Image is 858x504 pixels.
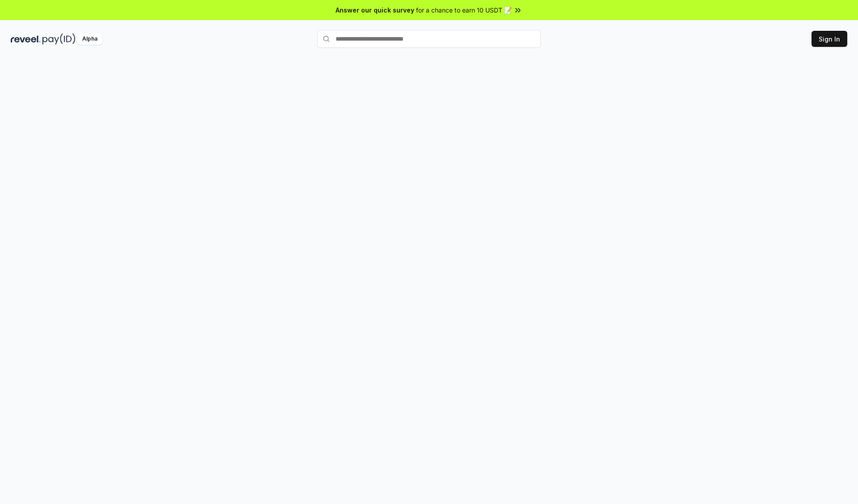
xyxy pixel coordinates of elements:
img: reveel_dark [11,33,41,45]
div: Alpha [77,33,102,45]
span: for a chance to earn 10 USDT 📝 [416,5,512,15]
button: Sign In [812,31,847,47]
img: pay_id [42,33,76,45]
span: Answer our quick survey [336,5,414,15]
